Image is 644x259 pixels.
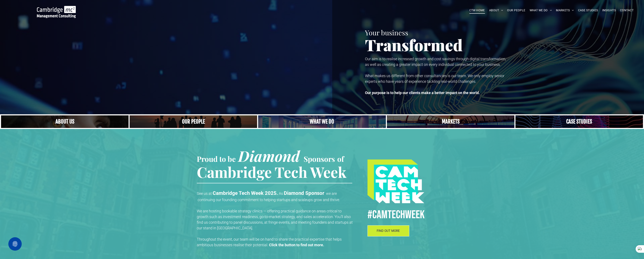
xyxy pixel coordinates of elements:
span: we are [326,191,337,196]
span: continuing our founding commitment to helping startups and scaleups grow and thrive. [198,198,340,202]
span: Proud to be [197,154,236,164]
strong: Click the button to find out more. [269,243,324,247]
a: CTW HOME [467,7,487,14]
a: A crowd in silhouette at sunset, on a rise or lookout point [130,115,257,128]
a: CASE STUDIES [576,7,600,14]
span: Cambridge Tech Week [197,162,346,182]
strong: Diamond Sponsor [284,190,324,196]
span: Our aim is to realise increased growth and cost savings through digital transformation, as well a... [365,57,506,67]
span: of [337,154,344,164]
a: A yoga teacher lifting his whole body off the ground in the peacock pose [258,115,386,128]
span: Diamond [238,146,300,166]
strong: Our purpose is to help our clients make a better impact on the world. [365,91,480,95]
span: Throughout the event, our team will be on hand to share the practical expertise that helps ambiti... [197,237,342,247]
span: What makes us different from other consultancies is our team. We only employ senior experts who h... [365,74,504,84]
span: #CamTECHWEEK [367,208,425,222]
img: Cambridge MC Logo, digital transformation [37,6,76,18]
a: FIND OUT MORE [367,225,409,236]
a: CONTACT [618,7,636,14]
a: Close up of woman's face, centered on her eyes [1,115,129,128]
span: Sponsors [304,154,335,164]
img: #CAMTECHWEEK logo, digital transformation [367,159,424,203]
span: See us at [197,191,212,196]
a: CASE STUDIES | See an Overview of All Our Case Studies | Cambridge Management Consulting [515,115,643,128]
strong: Cambridge Tech Week 2025. [213,190,278,196]
span: As [279,191,283,196]
a: OUR PEOPLE [505,7,527,14]
span: FIND OUT MORE [377,229,400,233]
span: Your business [365,28,408,37]
a: Telecoms | Decades of Experience Across Multiple Industries & Regions [387,115,514,128]
span: We are hosting bookable strategy clinics — offering practical guidance on areas critical to growt... [197,209,353,230]
span: Transformed [365,34,463,55]
a: ABOUT [487,7,505,14]
a: Your Business Transformed | Cambridge Management Consulting [37,6,76,11]
a: WHAT WE DO [528,7,554,14]
a: MARKETS [554,7,576,14]
a: INSIGHTS [600,7,618,14]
